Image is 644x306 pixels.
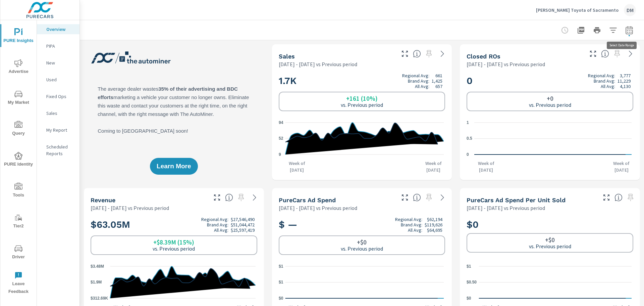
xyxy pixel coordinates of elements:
[46,110,74,117] p: Sales
[625,48,636,59] a: See more details in report
[467,296,471,301] text: $0
[601,50,609,58] span: Number of Repair Orders Closed by the selected dealership group over the selected time range. [So...
[413,193,421,202] span: Total cost of media for all PureCars channels for the selected dealership group over the selected...
[424,48,434,59] span: Select a preset date range to save this widget
[529,102,571,108] p: vs. Previous period
[91,196,115,204] h5: Revenue
[91,264,104,269] text: $3.48M
[427,227,442,233] p: $64,695
[153,239,194,246] h6: +$8.39M (15%)
[2,59,35,76] span: Advertise
[2,28,35,45] span: PURE Insights
[2,152,35,168] span: PURE Identity
[624,4,636,16] div: DM
[279,204,357,212] p: [DATE] - [DATE] vs Previous period
[399,48,410,59] button: Make Fullscreen
[2,183,35,199] span: Tools
[594,78,615,84] p: Brand Avg:
[231,217,255,222] p: $27,546,490
[620,84,631,89] p: 4,130
[467,120,469,125] text: 1
[91,280,102,285] text: $1.9M
[467,264,471,269] text: $1
[432,78,442,84] p: 1,425
[467,73,633,89] h2: 0
[618,78,631,84] p: 11,229
[401,222,422,227] p: Brand Avg:
[620,73,631,78] p: 3,777
[46,93,74,100] p: Fixed Ops
[279,264,283,269] text: $1
[236,192,247,203] span: Select a preset date range to save this widget
[341,246,383,252] p: vs. Previous period
[424,192,434,203] span: Select a preset date range to save this widget
[279,280,283,285] text: $1
[279,53,295,60] h5: Sales
[2,90,35,106] span: My Market
[279,152,281,157] text: 9
[37,108,79,118] div: Sales
[346,95,378,102] h6: +161 (10%)
[545,236,555,243] h6: +$0
[279,196,336,204] h5: PureCars Ad Spend
[437,48,448,59] a: See more details in report
[279,217,445,233] h2: $ —
[415,84,429,89] p: All Avg:
[46,59,74,66] p: New
[612,48,623,59] span: Select a preset date range to save this widget
[413,50,421,58] span: Number of vehicles sold by the dealership over the selected date range. [Source: This data is sou...
[435,84,442,89] p: 657
[37,58,79,68] div: New
[2,271,35,296] span: Leave Feedback
[279,136,283,141] text: 52
[279,60,357,68] p: [DATE] - [DATE] vs Previous period
[37,125,79,135] div: My Report
[610,160,633,173] p: Week of [DATE]
[2,214,35,230] span: Tier2
[588,48,598,59] button: Make Fullscreen
[46,26,74,33] p: Overview
[467,219,633,230] h2: $0
[91,217,257,233] h2: $63.05M
[37,41,79,51] div: PIPA
[467,60,545,68] p: [DATE] - [DATE] vs Previous period
[529,243,571,249] p: vs. Previous period
[207,222,228,227] p: Brand Avg:
[46,143,74,157] p: Scheduled Reports
[279,73,445,89] h2: 1.7K
[279,296,283,301] text: $0
[435,73,442,78] p: 661
[590,24,604,37] button: Print Report
[37,24,79,34] div: Overview
[467,280,477,285] text: $0.50
[231,227,255,233] p: $25,597,419
[422,160,445,173] p: Week of [DATE]
[437,192,448,203] a: See more details in report
[467,204,545,212] p: [DATE] - [DATE] vs Previous period
[402,73,429,78] p: Regional Avg:
[153,246,195,252] p: vs. Previous period
[37,142,79,159] div: Scheduled Reports
[225,193,233,202] span: Total sales revenue over the selected date range. [Source: This data is sourced from the dealer’s...
[150,158,198,175] button: Learn More
[91,296,108,301] text: $312.69K
[212,192,222,203] button: Make Fullscreen
[214,227,228,233] p: All Avg:
[408,227,422,233] p: All Avg:
[2,245,35,261] span: Driver
[357,239,367,246] h6: +$0
[467,152,469,157] text: 0
[601,192,612,203] button: Make Fullscreen
[341,102,383,108] p: vs. Previous period
[157,163,191,169] span: Learn More
[425,222,442,227] p: $119,626
[536,7,619,13] p: [PERSON_NAME] Toyota of Sacramento
[467,53,500,60] h5: Closed ROs
[625,192,636,203] span: Select a preset date range to save this widget
[601,84,615,89] p: All Avg:
[427,217,442,222] p: $62,194
[606,24,620,37] button: Apply Filters
[614,193,623,202] span: Average cost of advertising per each vehicle sold at the dealer over the selected date range. The...
[279,120,283,125] text: 94
[588,73,615,78] p: Regional Avg:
